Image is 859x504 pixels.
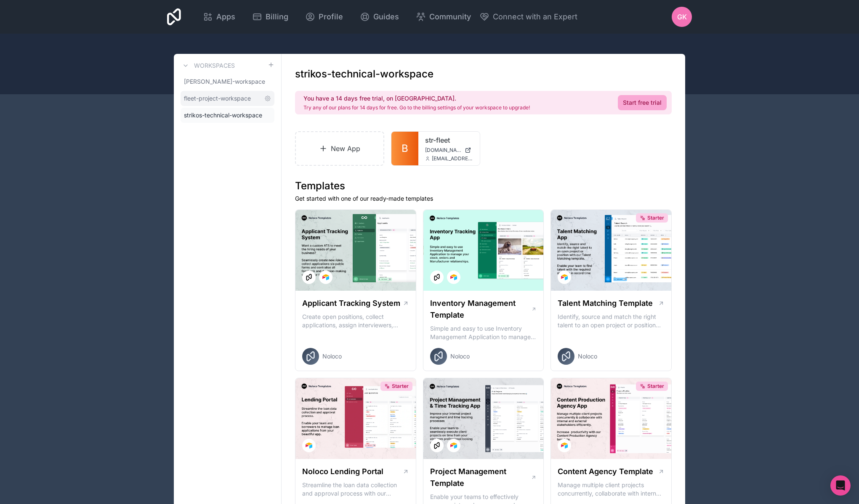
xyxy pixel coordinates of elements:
[561,442,568,449] img: Airtable Logo
[558,297,653,309] h1: Talent Matching Template
[647,215,664,221] span: Starter
[425,147,473,154] a: [DOMAIN_NAME]
[402,142,408,155] span: B
[295,67,433,81] h1: strikos-technical-workspace
[558,313,665,329] p: Identify, source and match the right talent to an open project or position with our Talent Matchi...
[430,324,537,341] p: Simple and easy to use Inventory Management Application to manage your stock, orders and Manufact...
[430,297,531,321] h1: Inventory Management Template
[181,61,235,71] a: Workspaces
[194,61,235,70] h3: Workspaces
[319,11,343,23] span: Profile
[266,11,288,23] span: Billing
[245,8,295,26] a: Billing
[391,132,418,165] a: B
[295,179,672,193] h1: Templates
[353,8,406,26] a: Guides
[425,135,473,145] a: str-fleet
[302,297,400,309] h1: Applicant Tracking System
[561,274,568,281] img: Airtable Logo
[306,442,312,449] img: Airtable Logo
[295,131,384,166] a: New App
[392,383,409,390] span: Starter
[450,274,457,281] img: Airtable Logo
[184,77,265,86] span: [PERSON_NAME]-workspace
[303,94,530,103] h2: You have a 14 days free trial, on [GEOGRAPHIC_DATA].
[184,94,251,103] span: fleet-project-workspace
[430,466,531,489] h1: Project Management Template
[373,11,399,23] span: Guides
[558,481,665,498] p: Manage multiple client projects concurrently, collaborate with internal and external stakeholders...
[302,313,409,329] p: Create open positions, collect applications, assign interviewers, centralise candidate feedback a...
[181,108,274,123] a: strikos-technical-workspace
[302,466,383,477] h1: Noloco Lending Portal
[493,11,577,23] span: Connect with an Expert
[618,95,667,110] a: Start free trial
[216,11,235,23] span: Apps
[322,274,329,281] img: Airtable Logo
[429,11,471,23] span: Community
[409,8,478,26] a: Community
[184,111,262,119] span: strikos-technical-workspace
[450,442,457,449] img: Airtable Logo
[196,8,242,26] a: Apps
[432,155,473,162] span: [EMAIL_ADDRESS][DOMAIN_NAME]
[302,481,409,498] p: Streamline the loan data collection and approval process with our Lending Portal template.
[181,91,274,106] a: fleet-project-workspace
[303,104,530,111] p: Try any of our plans for 14 days for free. Go to the billing settings of your workspace to upgrade!
[295,194,672,203] p: Get started with one of our ready-made templates
[830,475,851,496] div: Open Intercom Messenger
[181,74,274,89] a: [PERSON_NAME]-workspace
[558,466,653,477] h1: Content Agency Template
[578,352,597,361] span: Noloco
[647,383,664,390] span: Starter
[298,8,350,26] a: Profile
[322,352,342,361] span: Noloco
[677,12,687,22] span: GK
[450,352,470,361] span: Noloco
[479,11,577,23] button: Connect with an Expert
[425,147,461,154] span: [DOMAIN_NAME]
